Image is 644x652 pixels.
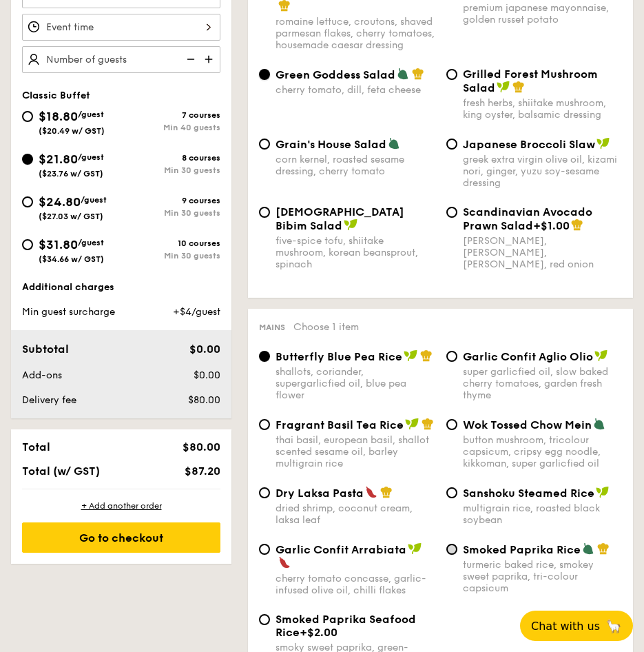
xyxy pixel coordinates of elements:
span: Total [22,440,50,454]
span: Min guest surcharge [22,306,115,318]
img: icon-vegan.f8ff3823.svg [594,349,608,362]
span: $24.80 [39,194,81,210]
img: icon-chef-hat.a58ddaea.svg [412,68,424,80]
input: Butterfly Blue Pea Riceshallots, coriander, supergarlicfied oil, blue pea flower [259,351,270,362]
span: $80.00 [183,440,220,454]
img: icon-chef-hat.a58ddaea.svg [420,349,433,362]
span: /guest [78,110,104,119]
span: Add-ons [22,369,62,381]
img: icon-vegan.f8ff3823.svg [596,137,610,150]
input: Japanese Broccoli Slawgreek extra virgin olive oil, kizami nori, ginger, yuzu soy-sesame dressing [446,139,457,150]
input: Scandinavian Avocado Prawn Salad+$1.00[PERSON_NAME], [PERSON_NAME], [PERSON_NAME], red onion [446,207,457,218]
div: Min 30 guests [121,251,220,261]
span: +$4/guest [173,306,220,318]
input: Grilled Forest Mushroom Saladfresh herbs, shiitake mushroom, king oyster, balsamic dressing [446,69,457,80]
div: romaine lettuce, croutons, shaved parmesan flakes, cherry tomatoes, housemade caesar dressing [276,16,435,51]
span: Grain's House Salad [276,138,386,151]
span: Green Goddess Salad [276,68,395,81]
span: +$1.00 [533,219,570,232]
div: Min 40 guests [121,123,220,132]
img: icon-reduce.1d2dbef1.svg [179,46,200,72]
input: $21.80/guest($23.76 w/ GST)8 coursesMin 30 guests [22,154,33,165]
div: super garlicfied oil, slow baked cherry tomatoes, garden fresh thyme [463,366,623,401]
span: Garlic Confit Aglio Olio [463,350,593,363]
span: Wok Tossed Chow Mein [463,418,592,431]
span: Classic Buffet [22,90,90,101]
img: icon-spicy.37a8142b.svg [365,486,377,498]
img: icon-chef-hat.a58ddaea.svg [422,418,434,430]
img: icon-vegetarian.fe4039eb.svg [397,68,409,80]
img: icon-vegetarian.fe4039eb.svg [593,418,605,430]
span: $21.80 [39,152,78,167]
img: icon-vegan.f8ff3823.svg [344,218,357,231]
img: icon-chef-hat.a58ddaea.svg [571,218,583,231]
span: Garlic Confit Arrabiata [276,543,406,556]
span: ($20.49 w/ GST) [39,126,105,136]
span: Chat with us [531,620,600,633]
span: /guest [78,152,104,162]
div: five-spice tofu, shiitake mushroom, korean beansprout, spinach [276,235,435,270]
img: icon-vegetarian.fe4039eb.svg [388,137,400,150]
input: Sanshoku Steamed Ricemultigrain rice, roasted black soybean [446,487,457,498]
div: [PERSON_NAME], [PERSON_NAME], [PERSON_NAME], red onion [463,235,623,270]
div: 9 courses [121,196,220,205]
span: Smoked Paprika Rice [463,543,581,556]
input: Wok Tossed Chow Meinbutton mushroom, tricolour capsicum, cripsy egg noodle, kikkoman, super garli... [446,419,457,430]
span: $80.00 [188,394,220,406]
input: Green Goddess Saladcherry tomato, dill, feta cheese [259,69,270,80]
span: Grilled Forest Mushroom Salad [463,68,598,94]
div: Min 30 guests [121,165,220,175]
div: 7 courses [121,110,220,120]
div: fresh herbs, shiitake mushroom, king oyster, balsamic dressing [463,97,623,121]
input: Smoked Paprika Seafood Rice+$2.00smoky sweet paprika, green-lipped mussel, flower squid, baby prawn [259,614,270,625]
span: ($34.66 w/ GST) [39,254,104,264]
div: greek extra virgin olive oil, kizami nori, ginger, yuzu soy-sesame dressing [463,154,623,189]
img: icon-vegetarian.fe4039eb.svg [582,542,594,555]
span: ($27.03 w/ GST) [39,212,103,221]
span: ($23.76 w/ GST) [39,169,103,179]
div: corn kernel, roasted sesame dressing, cherry tomato [276,154,435,177]
div: Additional charges [22,281,220,294]
input: Garlic Confit Aglio Oliosuper garlicfied oil, slow baked cherry tomatoes, garden fresh thyme [446,351,457,362]
input: [DEMOGRAPHIC_DATA] Bibim Saladfive-spice tofu, shiitake mushroom, korean beansprout, spinach [259,207,270,218]
span: $0.00 [189,343,220,356]
div: Min 30 guests [121,208,220,218]
div: multigrain rice, roasted black soybean [463,502,623,526]
button: Chat with us🦙 [520,611,633,641]
img: icon-vegan.f8ff3823.svg [596,486,610,498]
div: Go to checkout [22,522,220,553]
span: Japanese Broccoli Slaw [463,138,595,151]
span: Choose 1 item [293,321,359,333]
div: turmeric baked rice, smokey sweet paprika, tri-colour capsicum [463,559,623,594]
div: dried shrimp, coconut cream, laksa leaf [276,502,435,526]
div: button mushroom, tricolour capsicum, cripsy egg noodle, kikkoman, super garlicfied oil [463,434,623,469]
div: premium japanese mayonnaise, golden russet potato [463,2,623,26]
img: icon-chef-hat.a58ddaea.svg [512,81,525,93]
span: Mains [259,323,285,332]
span: Sanshoku Steamed Rice [463,487,594,500]
img: icon-vegan.f8ff3823.svg [408,542,422,555]
div: 10 courses [121,238,220,248]
span: $31.80 [39,237,78,252]
span: Fragrant Basil Tea Rice [276,418,404,431]
input: Number of guests [22,46,220,73]
input: $18.80/guest($20.49 w/ GST)7 coursesMin 40 guests [22,111,33,122]
span: 🦙 [605,618,622,634]
div: shallots, coriander, supergarlicfied oil, blue pea flower [276,366,435,401]
span: $18.80 [39,109,78,124]
img: icon-vegan.f8ff3823.svg [404,349,417,362]
input: Dry Laksa Pastadried shrimp, coconut cream, laksa leaf [259,487,270,498]
span: Total (w/ GST) [22,465,100,478]
input: Smoked Paprika Riceturmeric baked rice, smokey sweet paprika, tri-colour capsicum [446,544,457,555]
span: Scandinavian Avocado Prawn Salad [463,205,592,232]
span: Smoked Paprika Seafood Rice [276,613,416,639]
img: icon-add.58712e84.svg [200,46,220,72]
div: thai basil, european basil, shallot scented sesame oil, barley multigrain rice [276,434,435,469]
span: $0.00 [194,369,220,381]
input: Event time [22,14,220,41]
input: $24.80/guest($27.03 w/ GST)9 coursesMin 30 guests [22,196,33,207]
img: icon-chef-hat.a58ddaea.svg [380,486,393,498]
span: Delivery fee [22,394,76,406]
div: cherry tomato, dill, feta cheese [276,84,435,96]
img: icon-spicy.37a8142b.svg [278,556,291,569]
